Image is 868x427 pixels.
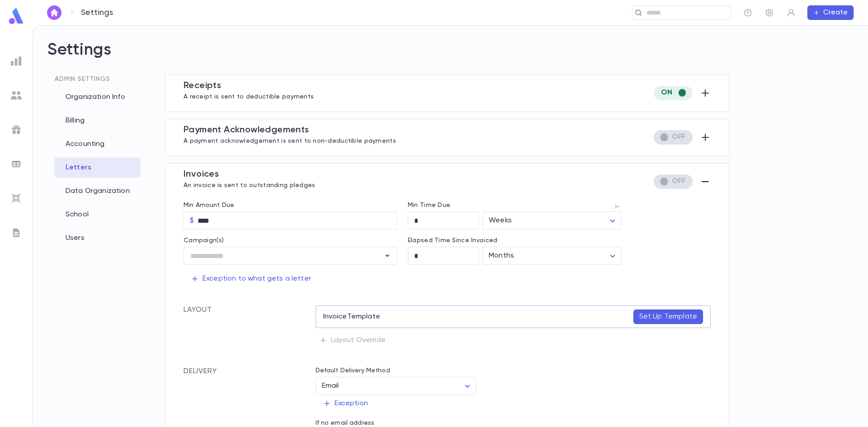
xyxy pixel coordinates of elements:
[184,367,217,376] span: Delivery
[184,81,221,90] span: Receipt s
[81,8,113,18] p: Settings
[316,419,375,427] label: If no email address
[633,310,703,324] button: Set Up Template
[55,205,141,225] div: School
[11,227,22,238] img: letters_grey.7941b92b52307dd3b8a917253454ce1c.svg
[323,399,368,408] p: Exception
[190,216,194,225] p: $
[381,249,394,262] button: Open
[49,9,60,16] img: home_white.a664292cf8c1dea59945f0da9f25487c.svg
[482,212,621,230] div: Weeks
[316,395,375,412] button: Exception
[184,126,309,135] span: Payment Acknowledgement s
[184,136,396,145] p: A payment acknowledgement is sent to non-deductible payments
[11,159,22,169] img: batches_grey.339ca447c9d9533ef1741baa751efc33.svg
[316,305,711,328] div: Invoice Template
[47,40,854,75] h2: Settings
[11,124,22,135] img: campaigns_grey.99e729a5f7ee94e3726e6486bddda8f1.svg
[55,76,110,82] span: Admin Settings
[11,193,22,204] img: imports_grey.530a8a0e642e233f2baf0ef88e8c9fcb.svg
[55,158,141,178] div: Letters
[322,382,339,389] span: Email
[639,312,697,321] p: Set Up Template
[11,90,22,101] img: students_grey.60c7aba0da46da39d6d829b817ac14fc.svg
[316,377,476,395] div: Email
[184,237,397,244] p: Campaign(s)
[408,237,621,244] p: Elapsed Time Since Invoiced
[489,252,514,259] span: Months
[653,174,693,189] div: Missing letter template
[11,56,22,66] img: reports_grey.c525e4749d1bce6a11f5fe2a8de1b229.svg
[7,7,25,25] img: logo
[184,180,315,189] p: An invoice is sent to outstanding pledges
[807,5,854,20] button: Create
[408,202,450,211] p: Min Time Due
[191,274,311,283] p: Exception to what gets a letter
[55,181,141,201] div: Data Organization
[184,270,318,287] button: Exception to what gets a letter
[55,228,141,248] div: Users
[316,367,390,374] label: Default Delivery Method
[184,170,219,179] span: Invoice s
[653,130,693,145] div: Missing letter template
[55,87,141,107] div: Organization Info
[55,111,141,131] div: Billing
[55,134,141,154] div: Accounting
[489,217,512,224] span: Weeks
[482,247,621,265] div: Months
[184,306,212,314] span: Layout
[184,202,397,209] label: Min Amount Due
[184,91,314,100] p: A receipt is sent to deductible payments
